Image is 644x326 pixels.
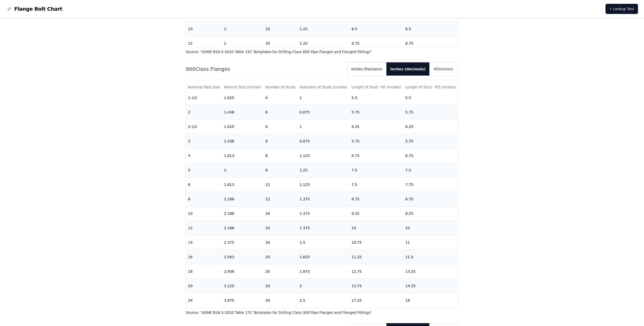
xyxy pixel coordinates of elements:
td: 2 [222,163,263,177]
td: 8 [186,192,222,206]
td: 20 [263,235,298,250]
td: 0.875 [298,105,350,120]
td: 11.25 [350,250,403,264]
td: 10 [186,22,222,36]
td: 8.5 [403,22,458,36]
td: 1.375 [298,206,350,221]
td: 8 [263,120,298,134]
th: Length of Stud - RTJ (inches) [403,80,458,94]
p: Source: " ASME B16.5-2020 Table 17C Templates for Drilling Class 900 Pipe Flanges and Flanged Fit... [186,310,458,315]
td: 8 [263,163,298,177]
td: 2.938 [222,264,263,279]
td: 1.875 [298,264,350,279]
td: 1.813 [222,177,263,192]
td: 8 [263,105,298,120]
td: 12 [263,177,298,192]
td: 2 [186,105,222,120]
td: 2.188 [222,221,263,235]
td: 7.75 [403,177,458,192]
td: 9.25 [403,206,458,221]
td: 20 [186,279,222,293]
td: 3.875 [222,293,263,308]
td: 1.438 [222,134,263,149]
td: 5.5 [350,91,403,105]
td: 16 [263,22,298,36]
td: 8.75 [403,36,458,51]
td: 13.25 [403,264,458,279]
td: 6 [186,177,222,192]
td: 14.25 [403,279,458,293]
td: 12.75 [350,264,403,279]
td: 5.75 [350,134,403,149]
td: 1.25 [298,36,350,51]
td: 1.125 [298,177,350,192]
td: 4 [186,149,222,163]
td: 6.25 [350,120,403,134]
a: Flange Bolt Chart LogoFlange Bolt Chart [6,5,62,12]
td: 8.75 [350,192,403,206]
td: 5.75 [403,134,458,149]
th: Length of Stud - RF (inches) [350,80,403,94]
img: Flange Bolt Chart Logo [6,6,12,12]
td: 20 [263,221,298,235]
td: 24 [186,293,222,308]
td: 2 [298,279,350,293]
td: 2.5 [298,293,350,308]
td: 2 [222,22,263,36]
td: 8 [263,149,298,163]
td: 11.5 [403,250,458,264]
td: 8.75 [403,192,458,206]
td: 10 [186,206,222,221]
td: 2.375 [222,235,263,250]
td: 2 [222,36,263,51]
th: Nominal Pipe Size [186,80,222,94]
td: 1.375 [298,192,350,206]
p: Source: " ASME B16.5-2020 Table 15C Templates for Drilling Class 600 Pipe Flanges and Flanged Fit... [186,49,458,54]
td: 13.75 [350,279,403,293]
td: 17.25 [350,293,403,308]
td: 4 [263,91,298,105]
td: 1.438 [222,105,263,120]
td: 6.75 [403,149,458,163]
td: 12 [186,36,222,51]
td: 1.25 [298,22,350,36]
td: 2-1/2 [186,120,222,134]
button: Millimeters [430,62,457,76]
td: 5.75 [403,105,458,120]
td: 1.813 [222,149,263,163]
td: 8.5 [350,22,403,36]
td: 8.75 [350,36,403,51]
td: 2.188 [222,206,263,221]
td: 7.5 [403,163,458,177]
span: Flange Bolt Chart [14,5,62,12]
td: 11 [403,235,458,250]
td: 1-1/2 [186,91,222,105]
td: 1.5 [298,235,350,250]
td: 1.625 [222,91,263,105]
td: 10 [350,221,403,235]
td: 9.25 [350,206,403,221]
button: Inches (fractions) [347,62,386,76]
td: 7.5 [350,163,403,177]
td: 12 [263,192,298,206]
td: 1.625 [298,250,350,264]
td: 1.25 [298,163,350,177]
td: 8 [263,134,298,149]
td: 20 [263,264,298,279]
td: 10.75 [350,235,403,250]
td: 0.875 [298,134,350,149]
td: 1.625 [222,120,263,134]
th: Wrench Size (inches) [222,80,263,94]
td: 5.75 [350,105,403,120]
td: 10 [403,221,458,235]
td: 5.5 [403,91,458,105]
th: Number of Studs [263,80,298,94]
td: 1.125 [298,149,350,163]
h2: 900 Class Flanges [186,66,343,73]
td: 5 [186,163,222,177]
td: 7.5 [350,177,403,192]
button: Inches (decimals) [386,62,430,76]
td: 20 [263,36,298,51]
td: 1 [298,91,350,105]
td: 16 [263,206,298,221]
